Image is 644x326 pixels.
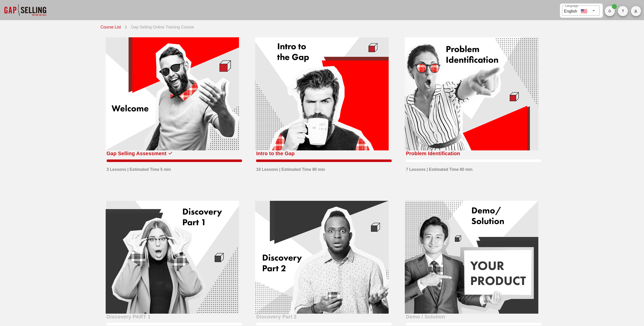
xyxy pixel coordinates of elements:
div: English [564,7,577,14]
div: LanguageEnglish [562,6,600,16]
div: Gap Selling Assessment [107,149,167,157]
div: Discovery Part 2 [256,313,297,321]
span: Badge [612,4,617,9]
div: 10 Lessons | Estimated Time 80 min [256,164,325,173]
a: Course List [101,23,123,30]
div: 3 Lessons | Estimated Time 5 min [107,164,171,173]
div: Demo / Solution [406,313,445,321]
div: Problem Identification [406,149,460,157]
div: Discovery PART 1 [107,313,151,321]
div: Intro to the Gap [256,149,295,157]
div: 7 Lessons | Estimated Time 80 min [406,164,472,173]
label: Language [565,4,578,8]
div: Gap Selling Online Training Course [129,23,194,30]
